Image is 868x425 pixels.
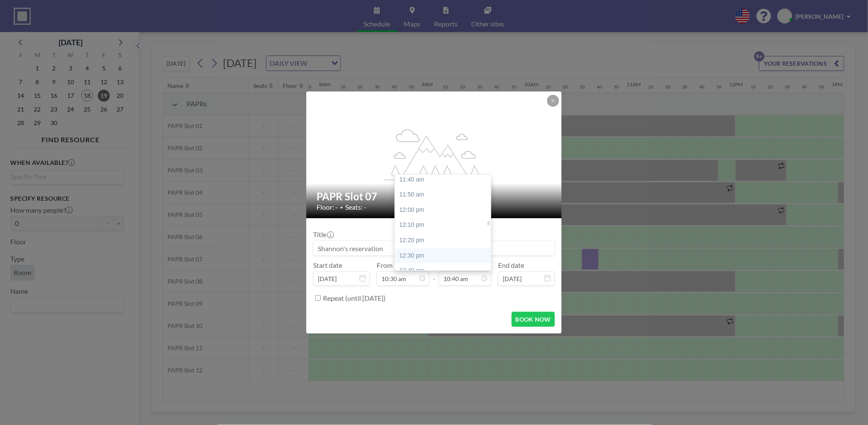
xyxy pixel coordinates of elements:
label: Repeat (until [DATE]) [323,294,386,302]
label: Start date [313,261,342,270]
h2: PAPR Slot 07 [317,190,552,203]
div: 12:30 pm [395,248,496,264]
div: 12:10 pm [395,217,496,233]
div: 12:20 pm [395,233,496,248]
label: End date [498,261,524,270]
span: • [340,204,343,211]
span: Seats: - [345,203,367,211]
div: 12:00 pm [395,202,496,218]
div: 12:40 pm [395,263,496,278]
span: - [433,264,435,283]
div: 11:50 am [395,187,496,202]
span: Floor: - [317,203,338,211]
label: From [377,261,393,270]
label: Title [313,230,333,239]
button: BOOK NOW [512,312,555,327]
div: 11:40 am [395,172,496,188]
input: Shannon's reservation [314,241,554,255]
